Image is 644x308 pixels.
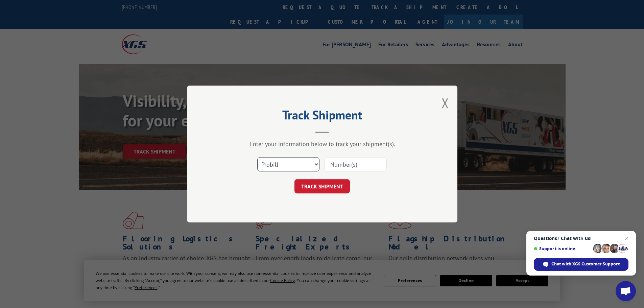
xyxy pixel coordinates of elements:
[551,261,620,267] span: Chat with XGS Customer Support
[221,110,424,123] h2: Track Shipment
[325,157,387,171] input: Number(s)
[623,234,631,242] span: Close chat
[534,258,628,271] div: Chat with XGS Customer Support
[442,94,449,112] button: Close modal
[616,281,636,301] div: Open chat
[294,179,350,193] button: TRACK SHIPMENT
[534,246,591,251] span: Support is online
[534,236,628,241] span: Questions? Chat with us!
[221,140,424,148] div: Enter your information below to track your shipment(s).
